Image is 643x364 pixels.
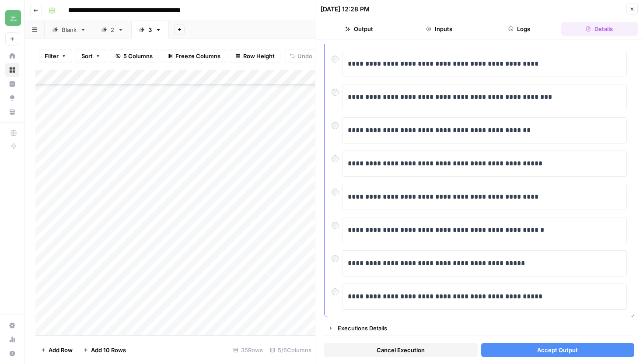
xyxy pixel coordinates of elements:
[324,343,478,357] button: Cancel Execution
[5,105,19,119] a: Your Data
[62,25,77,34] div: Blank
[162,49,226,63] button: Freeze Columns
[175,52,220,60] span: Freeze Columns
[377,346,425,354] span: Cancel Execution
[35,343,78,357] button: Add Row
[537,346,578,354] span: Accept Output
[91,346,126,354] span: Add 10 Rows
[321,22,397,36] button: Output
[45,21,94,38] a: Blank
[230,49,280,63] button: Row Height
[5,318,19,332] a: Settings
[5,63,19,77] a: Browse
[5,7,19,29] button: Workspace: Distru
[561,22,638,36] button: Details
[5,77,19,91] a: Insights
[481,22,558,36] button: Logs
[266,343,315,357] div: 5/5 Columns
[111,25,114,34] div: 2
[284,49,318,63] button: Undo
[5,10,21,26] img: Distru Logo
[321,5,370,14] div: [DATE] 12:28 PM
[131,21,169,38] a: 3
[123,52,153,60] span: 5 Columns
[243,52,275,60] span: Row Height
[110,49,158,63] button: 5 Columns
[338,324,629,332] div: Executions Details
[76,49,106,63] button: Sort
[49,346,73,354] span: Add Row
[81,52,93,60] span: Sort
[5,346,19,360] button: Help + Support
[401,22,477,36] button: Inputs
[325,321,634,335] button: Executions Details
[5,91,19,105] a: Opportunities
[148,25,152,34] div: 3
[94,21,131,38] a: 2
[481,343,635,357] button: Accept Output
[5,332,19,346] a: Usage
[39,49,72,63] button: Filter
[45,52,59,60] span: Filter
[230,343,266,357] div: 35 Rows
[5,49,19,63] a: Home
[78,343,131,357] button: Add 10 Rows
[297,52,312,60] span: Undo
